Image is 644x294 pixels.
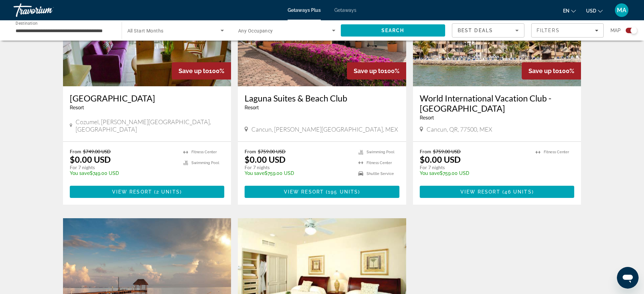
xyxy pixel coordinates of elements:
p: For 7 nights [245,164,352,171]
span: You save [420,171,440,176]
span: Swimming Pool [191,161,219,165]
span: ( ) [500,189,534,195]
span: Save up to [179,67,209,74]
p: $0.00 USD [70,154,111,164]
span: From [70,149,81,154]
span: You save [70,171,90,176]
span: $759.00 USD [433,149,461,154]
span: 195 units [328,189,358,195]
span: Search [381,28,404,33]
span: Filters [537,28,560,33]
p: For 7 nights [420,164,529,171]
a: World International Vacation Club - [GEOGRAPHIC_DATA] [420,93,575,113]
span: Fitness Center [191,150,217,154]
p: $0.00 USD [420,154,461,164]
span: Map [610,26,621,35]
mat-select: Sort by [458,26,519,35]
span: $759.00 USD [258,149,286,154]
span: Any Occupancy [238,28,273,33]
div: 100% [522,62,581,80]
span: Fitness Center [544,150,569,154]
button: Filters [531,23,604,38]
span: Resort [70,105,84,110]
a: Getaways Plus [288,7,321,13]
button: View Resort(46 units) [420,186,575,198]
button: User Menu [613,3,630,17]
a: Getaways [334,7,356,13]
span: View Resort [112,189,152,195]
span: Cancun, [PERSON_NAME][GEOGRAPHIC_DATA], MEX [251,126,398,133]
button: Change language [563,6,576,16]
a: Laguna Suites & Beach Club [245,93,399,103]
span: Save up to [528,67,559,74]
span: ( ) [152,189,182,195]
span: Cozumel, [PERSON_NAME][GEOGRAPHIC_DATA], [GEOGRAPHIC_DATA] [76,118,224,133]
span: MA [617,7,626,14]
span: Best Deals [458,28,493,33]
div: 100% [347,62,406,80]
button: View Resort(195 units) [245,186,399,198]
p: $759.00 USD [245,171,352,176]
button: Change currency [586,6,603,16]
span: Swimming Pool [367,150,394,154]
span: 46 units [504,189,532,195]
span: Destination [16,21,38,25]
span: From [420,149,431,154]
input: Select destination [16,27,113,35]
span: Shuttle Service [367,172,394,176]
span: View Resort [284,189,324,195]
span: USD [586,8,596,14]
a: Travorium [14,1,81,19]
iframe: Botón para iniciar la ventana de mensajería [617,267,639,289]
span: en [563,8,569,14]
p: For 7 nights [70,164,177,171]
button: View Resort(2 units) [70,186,225,198]
span: Cancun, QR, 77500, MEX [427,126,492,133]
span: View Resort [460,189,500,195]
span: All Start Months [127,28,164,33]
span: ( ) [324,189,360,195]
span: Resort [420,115,434,120]
span: Resort [245,105,259,110]
span: From [245,149,256,154]
div: 100% [172,62,231,80]
p: $0.00 USD [245,154,286,164]
span: 2 units [156,189,180,195]
span: Fitness Center [367,161,392,165]
span: $749.00 USD [83,149,111,154]
p: $749.00 USD [70,171,177,176]
span: You save [245,171,265,176]
span: Save up to [354,67,384,74]
button: Search [341,24,445,37]
a: [GEOGRAPHIC_DATA] [70,93,225,103]
p: $759.00 USD [420,171,529,176]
